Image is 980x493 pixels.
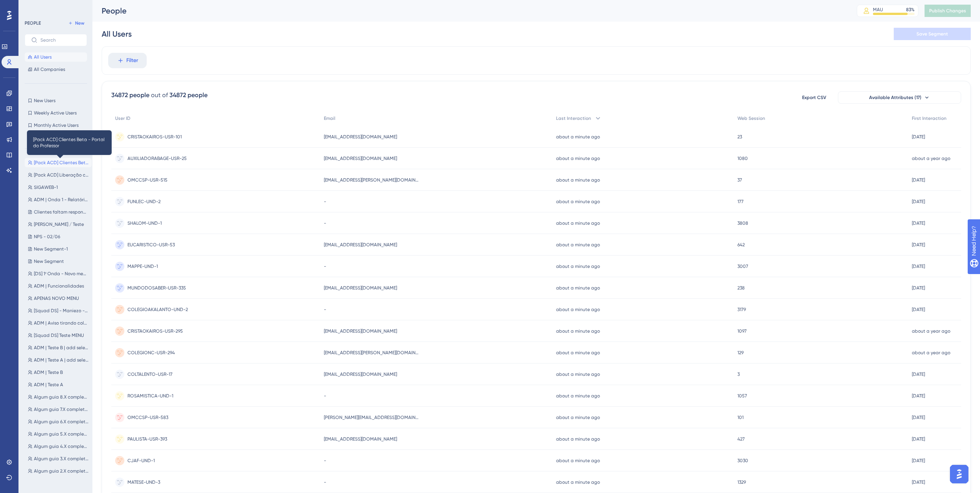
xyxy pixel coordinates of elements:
[912,372,925,377] time: [DATE]
[838,91,961,104] button: Available Attributes (17)
[102,29,132,39] div: All Users
[75,20,84,26] span: New
[556,458,600,463] time: about a minute ago
[737,220,748,226] span: 3808
[324,220,326,226] span: -
[737,414,744,421] span: 101
[127,306,188,313] span: COLEGIOAKALANTO-UND-2
[324,285,397,291] span: [EMAIL_ADDRESS][DOMAIN_NAME]
[34,122,79,128] span: Monthly Active Users
[556,115,591,121] span: Last Interaction
[737,115,765,121] span: Web Session
[737,242,745,248] span: 642
[25,442,92,451] button: Algum guia 4.X completo - Basic
[737,199,744,205] span: 177
[111,91,149,100] div: 34872 people
[912,264,925,269] time: [DATE]
[25,170,92,180] button: [Pack ACD] Liberação clientes beta
[737,479,746,485] span: 1329
[912,156,950,161] time: about a year ago
[169,91,208,100] div: 34872 people
[25,380,92,389] button: ADM | Teste A
[34,369,63,375] span: ADM | Teste B
[912,134,925,140] time: [DATE]
[25,220,92,229] button: [PERSON_NAME] / Teste
[873,7,883,13] div: MAU
[25,96,87,105] button: New Users
[556,328,600,334] time: about a minute ago
[556,264,600,269] time: about a minute ago
[126,56,138,65] span: Filter
[556,199,600,204] time: about a minute ago
[912,115,946,121] span: First Interaction
[34,320,89,326] span: ADM | Aviso tirando colegio do teste NOVOMENU
[324,458,326,464] span: -
[556,177,600,183] time: about a minute ago
[869,94,921,101] span: Available Attributes (17)
[65,19,87,28] button: New
[34,172,89,178] span: [Pack ACD] Liberação clientes beta
[115,115,131,121] span: User ID
[127,263,158,269] span: MAPPE-UND-1
[34,197,89,203] span: ADM | Onda 1 - Relatórios Personalizáveis (sem av. por competência e inclusos na V0)
[34,394,89,400] span: Algum guia 8.X completo - Basic
[737,263,748,269] span: 3007
[737,436,745,442] span: 427
[912,307,925,312] time: [DATE]
[737,285,745,291] span: 238
[127,242,175,248] span: EUCARISTICO-USR-53
[25,294,92,303] button: APENAS NOVO MENU
[25,368,92,377] button: ADM | Teste B
[127,458,155,464] span: CJAF-UND-1
[912,350,950,355] time: about a year ago
[127,285,186,291] span: MUNDODOSABER-USR-335
[912,328,950,334] time: about a year ago
[25,269,92,278] button: [DS] 1ª Onda - Novo menu
[737,134,742,140] span: 23
[912,458,925,463] time: [DATE]
[127,220,162,226] span: SHALOM-UND-1
[912,242,925,247] time: [DATE]
[556,307,600,312] time: about a minute ago
[324,393,326,399] span: -
[25,65,87,74] button: All Companies
[556,480,600,485] time: about a minute ago
[912,436,925,442] time: [DATE]
[25,417,92,426] button: Algum guia 6.X completo - Basic
[324,414,420,421] span: [PERSON_NAME][EMAIL_ADDRESS][DOMAIN_NAME]
[25,405,92,414] button: Algum guia 7.X completo - Basic
[127,414,168,421] span: OMCCSP-USR-583
[34,209,89,215] span: Clientes faltam responder NPS
[324,242,397,248] span: [EMAIL_ADDRESS][DOMAIN_NAME]
[556,220,600,226] time: about a minute ago
[127,393,173,399] span: ROSAMISTICA-UND-1
[324,115,335,121] span: Email
[127,328,183,334] span: CRISTAOKAIROS-USR-295
[737,350,744,356] span: 129
[127,479,160,485] span: MATESE-UND-3
[34,332,84,338] span: [Squad DS] Teste MENU
[324,436,397,442] span: [EMAIL_ADDRESS][DOMAIN_NAME]
[34,54,52,60] span: All Users
[127,371,173,377] span: COLTALENTO-USR-17
[34,468,89,474] span: Algum guia 2.X completo - Basic
[324,177,420,183] span: [EMAIL_ADDRESS][PERSON_NAME][DOMAIN_NAME]
[795,91,833,104] button: Export CSV
[324,479,326,485] span: -
[34,295,79,301] span: APENAS NOVO MENU
[556,134,600,140] time: about a minute ago
[34,382,63,388] span: ADM | Teste A
[25,392,92,402] button: Algum guia 8.X completo - Basic
[127,177,168,183] span: OMCCSP-USR-515
[324,199,326,205] span: -
[34,456,89,462] span: Algum guia 3.X completo - Basic
[929,8,966,14] span: Publish Changes
[906,7,915,13] div: 83 %
[324,263,326,269] span: -
[34,406,89,412] span: Algum guia 7.X completo - Basic
[34,184,58,190] span: SIGAWEB-1
[34,443,89,449] span: Algum guia 4.X completo - Basic
[25,429,92,439] button: Algum guia 5.X completo - Basic
[912,285,925,291] time: [DATE]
